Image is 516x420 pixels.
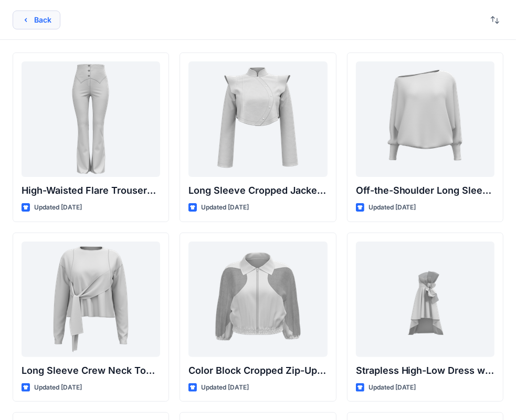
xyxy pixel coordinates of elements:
a: High-Waisted Flare Trousers with Button Detail [22,61,160,177]
p: Updated [DATE] [201,382,249,393]
p: Updated [DATE] [34,382,82,393]
a: Long Sleeve Crew Neck Top with Asymmetrical Tie Detail [22,241,160,357]
p: Strapless High-Low Dress with Side Bow Detail [356,363,494,378]
p: Updated [DATE] [201,202,249,213]
a: Strapless High-Low Dress with Side Bow Detail [356,241,494,357]
a: Color Block Cropped Zip-Up Jacket with Sheer Sleeves [188,241,327,357]
p: Color Block Cropped Zip-Up Jacket with Sheer Sleeves [188,363,327,378]
a: Long Sleeve Cropped Jacket with Mandarin Collar and Shoulder Detail [188,61,327,177]
button: Back [13,10,60,29]
a: Off-the-Shoulder Long Sleeve Top [356,61,494,177]
p: Updated [DATE] [368,382,416,393]
p: High-Waisted Flare Trousers with Button Detail [22,183,160,198]
p: Updated [DATE] [34,202,82,213]
p: Long Sleeve Cropped Jacket with Mandarin Collar and Shoulder Detail [188,183,327,198]
p: Off-the-Shoulder Long Sleeve Top [356,183,494,198]
p: Updated [DATE] [368,202,416,213]
p: Long Sleeve Crew Neck Top with Asymmetrical Tie Detail [22,363,160,378]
